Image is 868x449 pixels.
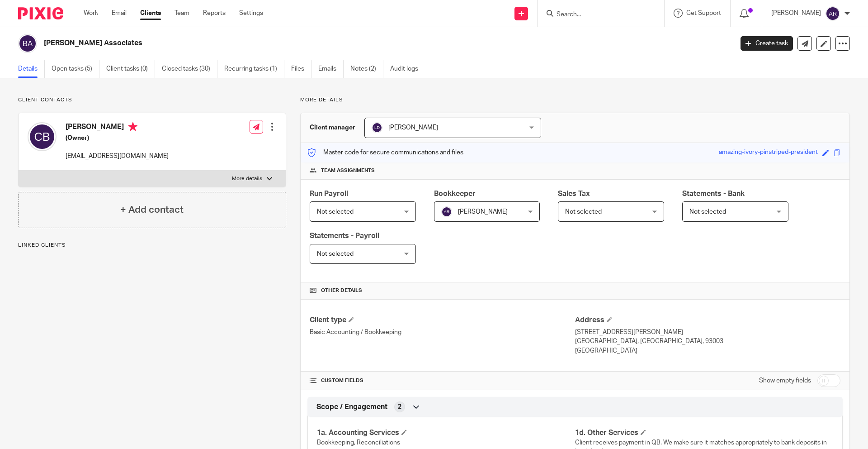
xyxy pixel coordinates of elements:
[66,122,169,134] h4: [PERSON_NAME]
[321,167,375,174] span: Team assignments
[686,10,721,16] span: Get Support
[52,60,99,78] a: Open tasks (5)
[203,9,226,18] a: Reports
[719,148,818,158] div: amazing-ivory-pinstriped-president
[741,36,793,51] a: Create task
[575,328,840,337] p: [STREET_ADDRESS][PERSON_NAME]
[128,122,137,131] i: Primary
[575,346,840,355] p: [GEOGRAPHIC_DATA]
[44,38,590,48] h2: [PERSON_NAME] Associates
[18,96,286,104] p: Client contacts
[771,9,821,18] p: [PERSON_NAME]
[317,209,354,215] span: Not selected
[18,60,45,78] a: Details
[28,122,57,151] img: svg%3E
[300,96,850,104] p: More details
[575,337,840,346] p: [GEOGRAPHIC_DATA], [GEOGRAPHIC_DATA], 93003
[759,376,811,385] label: Show empty fields
[441,206,452,217] img: svg%3E
[310,377,575,384] h4: CUSTOM FIELDS
[310,190,348,197] span: Run Payroll
[575,428,833,438] h4: 1d. Other Services
[388,124,438,131] span: [PERSON_NAME]
[317,428,575,438] h4: 1a. Accounting Services
[66,134,169,143] h5: (Owner)
[120,203,184,217] h4: + Add contact
[372,122,382,133] img: svg%3E
[575,315,840,325] h4: Address
[682,190,745,197] span: Statements - Bank
[162,60,217,78] a: Closed tasks (30)
[310,123,355,132] h3: Client manager
[18,242,286,249] p: Linked clients
[310,328,575,337] p: Basic Accounting / Bookkeeping
[316,402,387,412] span: Scope / Engagement
[556,11,637,19] input: Search
[458,209,508,215] span: [PERSON_NAME]
[224,60,284,78] a: Recurring tasks (1)
[565,209,602,215] span: Not selected
[307,148,463,157] p: Master code for secure communications and files
[434,190,476,197] span: Bookkeeper
[350,60,383,78] a: Notes (2)
[318,60,344,78] a: Emails
[84,9,98,18] a: Work
[689,209,726,215] span: Not selected
[175,9,189,18] a: Team
[291,60,311,78] a: Files
[321,287,362,294] span: Other details
[112,9,127,18] a: Email
[310,232,379,239] span: Statements - Payroll
[826,6,840,21] img: svg%3E
[18,34,37,53] img: svg%3E
[310,315,575,325] h4: Client type
[317,439,400,446] span: Bookkeeping, Reconciliations
[140,9,161,18] a: Clients
[398,402,401,411] span: 2
[558,190,590,197] span: Sales Tax
[390,60,425,78] a: Audit logs
[18,7,63,19] img: Pixie
[232,175,262,182] p: More details
[317,251,354,257] span: Not selected
[66,152,169,161] p: [EMAIL_ADDRESS][DOMAIN_NAME]
[239,9,263,18] a: Settings
[106,60,155,78] a: Client tasks (0)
